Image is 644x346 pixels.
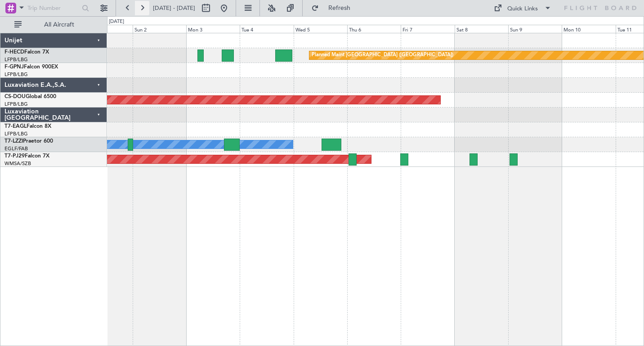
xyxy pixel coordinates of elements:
[321,5,358,11] span: Refresh
[23,22,95,28] span: All Aircraft
[153,4,195,12] span: [DATE] - [DATE]
[294,25,347,33] div: Wed 5
[508,25,562,33] div: Sun 9
[109,18,124,26] div: [DATE]
[4,64,58,70] a: F-GPNJFalcon 900EX
[27,1,79,15] input: Trip Number
[186,25,240,33] div: Mon 3
[455,25,508,33] div: Sat 8
[4,153,25,159] span: T7-PJ29
[4,101,28,108] a: LFPB/LBG
[4,124,27,129] span: T7-EAGL
[4,71,28,78] a: LFPB/LBG
[562,25,615,33] div: Mon 10
[4,94,26,99] span: CS-DOU
[489,1,556,15] button: Quick Links
[240,25,293,33] div: Tue 4
[507,4,538,13] div: Quick Links
[4,124,51,129] a: T7-EAGLFalcon 8X
[4,139,53,144] a: T7-LZZIPraetor 600
[401,25,454,33] div: Fri 7
[10,18,98,32] button: All Aircraft
[4,160,31,167] a: WMSA/SZB
[4,139,23,144] span: T7-LZZI
[4,49,24,55] span: F-HECD
[4,49,49,55] a: F-HECDFalcon 7X
[4,94,56,99] a: CS-DOUGlobal 6500
[347,25,401,33] div: Thu 6
[4,64,24,70] span: F-GPNJ
[4,153,49,159] a: T7-PJ29Falcon 7X
[312,49,453,62] div: Planned Maint [GEOGRAPHIC_DATA] ([GEOGRAPHIC_DATA])
[4,130,28,137] a: LFPB/LBG
[4,145,28,152] a: EGLF/FAB
[307,1,361,15] button: Refresh
[4,56,28,63] a: LFPB/LBG
[133,25,186,33] div: Sun 2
